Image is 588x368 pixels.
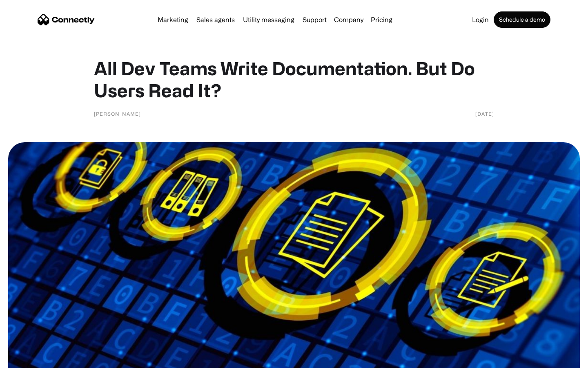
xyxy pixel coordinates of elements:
[154,16,192,23] a: Marketing
[16,354,49,365] ul: Language list
[334,14,363,25] div: Company
[240,16,298,23] a: Utility messaging
[8,354,49,365] aside: Language selected: English
[469,16,492,23] a: Login
[193,16,238,23] a: Sales agents
[475,110,494,118] div: [DATE]
[94,57,494,101] h1: All Dev Teams Write Documentation. But Do Users Read It?
[367,16,396,23] a: Pricing
[299,16,330,23] a: Support
[94,110,141,118] div: [PERSON_NAME]
[494,11,550,28] a: Schedule a demo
